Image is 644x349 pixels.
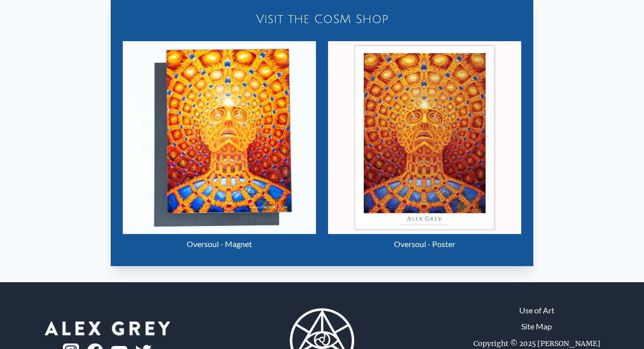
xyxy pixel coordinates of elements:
[328,41,521,254] a: Oversoul - Poster
[123,41,316,254] a: Oversoul - Magnet
[123,234,316,254] div: Oversoul - Magnet
[519,304,554,316] a: Use of Art
[328,41,521,234] img: Oversoul - Poster
[328,234,521,254] div: Oversoul - Poster
[521,320,552,332] a: Site Map
[123,41,316,234] img: Oversoul - Magnet
[117,3,527,35] a: Visit the CoSM Shop
[473,338,600,348] div: Copyright © 2025 [PERSON_NAME]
